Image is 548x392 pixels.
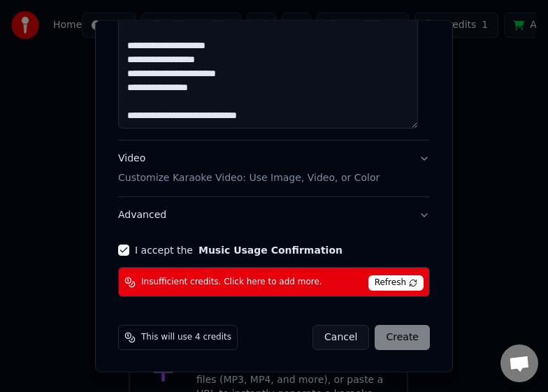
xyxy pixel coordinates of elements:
span: Refresh [368,275,424,291]
span: Insufficient credits. Click here to add more. [141,276,322,287]
button: I accept the [199,245,342,255]
label: I accept the [135,245,342,255]
div: Video [118,152,380,185]
button: Advanced [118,197,430,233]
button: VideoCustomize Karaoke Video: Use Image, Video, or Color [118,140,430,196]
span: This will use 4 credits [141,332,231,343]
button: Cancel [312,325,369,350]
p: Customize Karaoke Video: Use Image, Video, or Color [118,171,380,185]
